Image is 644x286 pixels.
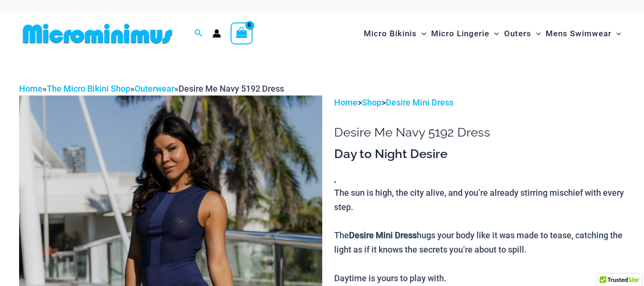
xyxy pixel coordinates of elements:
span: Mens Swimwear [546,21,612,46]
img: MM SHOP LOGO FLAT [19,23,176,44]
p: > > [334,95,625,110]
h1: Desire Me Navy 5192 Dress [334,125,625,140]
a: Shop [362,97,381,107]
b: Desire Mini Dress [349,230,417,240]
a: Search icon link [194,28,203,40]
nav: Site Navigation [360,18,625,50]
a: View Shopping Cart, empty [231,22,253,44]
span: Outers [504,21,531,46]
span: » » » [19,84,284,94]
a: Micro LingerieMenu ToggleMenu Toggle [429,19,501,48]
a: The Micro Bikini Shop [47,84,130,94]
span: Micro Lingerie [431,21,489,46]
a: OutersMenu ToggleMenu Toggle [502,19,543,48]
span: Menu Toggle [531,21,541,46]
a: Home [19,84,42,94]
a: Outerwear [135,84,174,94]
span: Menu Toggle [417,21,426,46]
a: Desire Mini Dress [386,97,454,107]
h3: Day to Night Desire [334,146,625,162]
a: Account icon link [212,29,221,38]
a: Home [334,97,358,107]
span: Menu Toggle [612,21,621,46]
a: Mens SwimwearMenu ToggleMenu Toggle [543,19,623,48]
span: Desire Me Navy 5192 Dress [179,84,284,94]
a: Micro BikinisMenu ToggleMenu Toggle [361,19,429,48]
span: Menu Toggle [489,21,499,46]
span: Micro Bikinis [364,21,417,46]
